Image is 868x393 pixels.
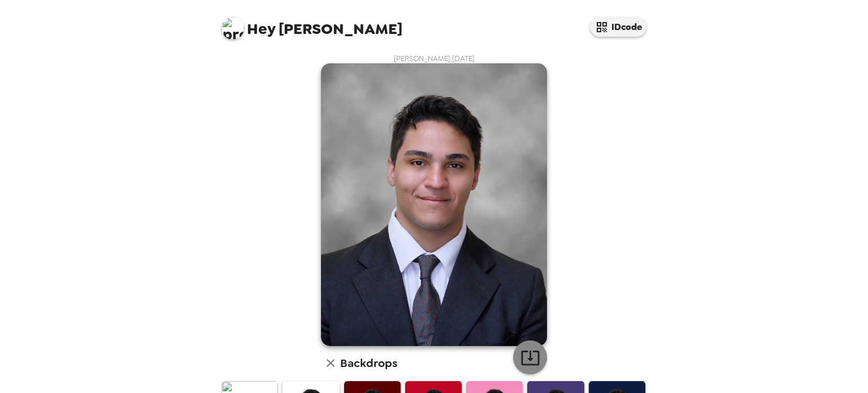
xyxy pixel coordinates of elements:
span: [PERSON_NAME] [222,11,402,37]
button: IDcode [590,17,646,37]
span: [PERSON_NAME] , [DATE] [394,54,475,63]
img: profile pic [222,17,244,40]
h6: Backdrops [340,354,397,372]
span: Hey [247,19,275,39]
img: user [321,63,547,346]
